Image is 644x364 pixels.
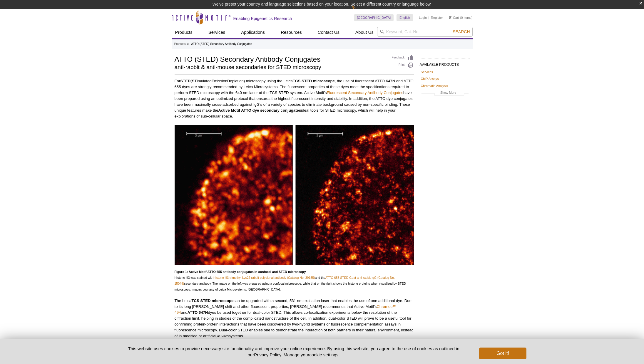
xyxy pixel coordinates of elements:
a: Cart [449,16,459,20]
img: Confocal and STED microscopy images of cells stained with Histone H3 trimethyl Lys27 rabbit polyc... [175,125,414,265]
p: This website uses cookies to provide necessary site functionality and improve your online experie... [118,345,470,358]
h2: AVAILABLE PRODUCTS [420,58,470,68]
p: For ( imulated mission epletion) microscopy using the Leica , the use of fluorescent ATTO 647N an... [175,78,414,119]
a: Login [419,16,427,20]
a: About Us [352,27,377,38]
a: Histone H3 trimethyl Lys27 rabbit polyclonal antibody (Catalog No. 39155) [213,276,315,279]
a: [GEOGRAPHIC_DATA] [354,14,394,21]
strong: E [212,79,214,83]
a: Products [172,27,196,38]
span: Search [453,29,470,34]
a: Applications [237,27,268,38]
strong: Active Motif ATTO dye secondary conjugates [218,108,301,113]
a: Privacy Policy [254,352,281,357]
a: Services [421,69,433,75]
li: ATTO (STED) Secondary Antibody Conjugates [191,42,252,46]
h2: anti-rabbit & anti-mouse secondaries for STED microscopy [175,65,386,70]
a: Resources [277,27,305,38]
a: Feedback [392,54,414,61]
li: (0 items) [449,14,473,21]
button: Got it! [479,348,526,359]
a: Print [392,62,414,69]
button: Search [451,29,471,34]
em: in vitro [217,334,229,338]
a: ChIP Assays [421,76,439,81]
a: English [397,14,413,21]
img: Change Here [352,4,367,18]
a: Chromatin Analysis [421,83,448,88]
strong: ST [192,79,197,83]
strong: TCS STED microscope [191,298,233,303]
button: cookie settings [309,352,338,357]
a: Register [431,16,443,20]
a: Products [174,41,186,47]
img: Your Cart [449,16,451,19]
h5: Figure 1: Active Motif ATTO 655 antibody conjugates in confocal and STED microscopy. [175,267,414,275]
a: Show More [421,90,469,97]
a: Contact Us [314,27,343,38]
a: Fluorescent Secondary Antibody Conjugates [327,90,403,95]
span: Histone H3 was stained with and the secondary antibody. The image on the left was prepared using ... [175,276,406,291]
a: Services [205,27,229,38]
strong: STED [180,79,190,83]
a: ATTO 655 STED Goat anti-rabbit IgG (Catalog No. 15049) [175,276,395,285]
h1: ATTO (STED) Secondary Antibody Conjugates [175,54,386,63]
li: » [187,42,189,46]
h2: Enabling Epigenetics Research [233,16,292,21]
input: Keyword, Cat. No. [377,27,473,37]
strong: TCS STED microscope [293,79,335,83]
strong: ATTO 647N [188,310,208,315]
strong: D [227,79,230,83]
li: | [429,14,429,21]
p: The Leica can be upgraded with a second, 531 nm excitation laser that enables the use of one addi... [175,298,414,339]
